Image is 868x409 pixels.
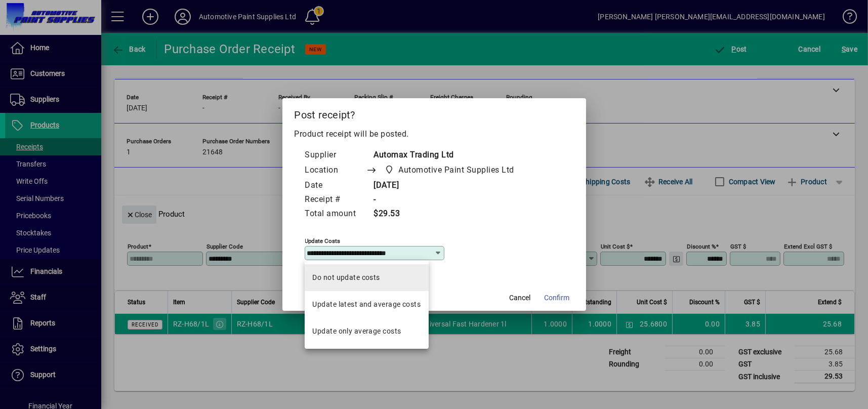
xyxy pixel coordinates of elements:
mat-option: Do not update costs [305,264,429,291]
div: Update only average costs [313,326,401,337]
div: Do not update costs [313,272,380,283]
td: Receipt # [305,193,366,207]
h2: Post receipt? [282,98,586,128]
td: Date [305,179,366,193]
td: $29.53 [366,207,534,221]
td: - [366,193,534,207]
div: Update latest and average costs [313,299,421,310]
td: Location [305,162,366,179]
mat-option: Update latest and average costs [305,291,429,318]
p: Product receipt will be posted. [295,128,574,140]
td: [DATE] [366,179,534,193]
button: Cancel [504,289,536,307]
span: Cancel [510,293,531,303]
td: Supplier [305,148,366,162]
td: Total amount [305,207,366,221]
span: Automotive Paint Supplies Ltd [399,164,515,176]
span: Confirm [545,293,570,303]
td: Automax Trading Ltd [366,148,534,162]
mat-option: Update only average costs [305,318,429,345]
mat-label: Update costs [305,237,341,244]
button: Confirm [541,289,574,307]
span: Automotive Paint Supplies Ltd [382,163,519,177]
